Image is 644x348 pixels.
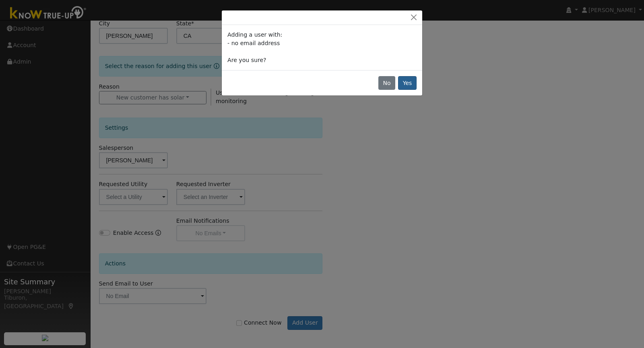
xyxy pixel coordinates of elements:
[227,31,282,38] span: Adding a user with:
[378,76,395,90] button: No
[227,57,266,63] span: Are you sure?
[408,13,419,22] button: Close
[227,40,280,46] span: - no email address
[398,76,417,90] button: Yes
